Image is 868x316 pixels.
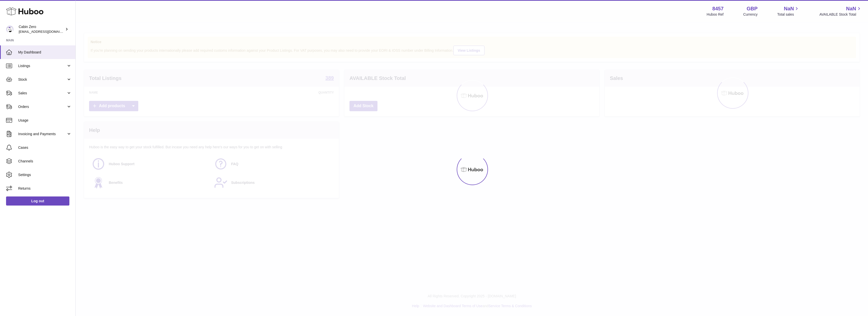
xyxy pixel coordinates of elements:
[18,91,66,96] span: Sales
[784,5,794,12] span: NaN
[846,5,856,12] span: NaN
[819,12,862,17] span: AVAILABLE Stock Total
[18,186,72,191] span: Returns
[18,159,72,164] span: Channels
[743,12,758,17] div: Currency
[18,118,72,123] span: Usage
[19,30,74,34] span: [EMAIL_ADDRESS][DOMAIN_NAME]
[747,5,757,12] strong: GBP
[18,64,66,68] span: Listings
[777,5,800,17] a: NaN Total sales
[6,25,14,33] img: internalAdmin-8457@internal.huboo.com
[18,104,66,109] span: Orders
[707,12,724,17] div: Huboo Ref
[18,145,72,150] span: Cases
[6,196,69,206] a: Log out
[18,173,72,177] span: Settings
[819,5,862,17] a: NaN AVAILABLE Stock Total
[18,77,66,82] span: Stock
[777,12,800,17] span: Total sales
[19,24,64,34] div: Cabin Zero
[18,50,72,55] span: My Dashboard
[712,5,724,12] strong: 8457
[18,132,66,136] span: Invoicing and Payments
